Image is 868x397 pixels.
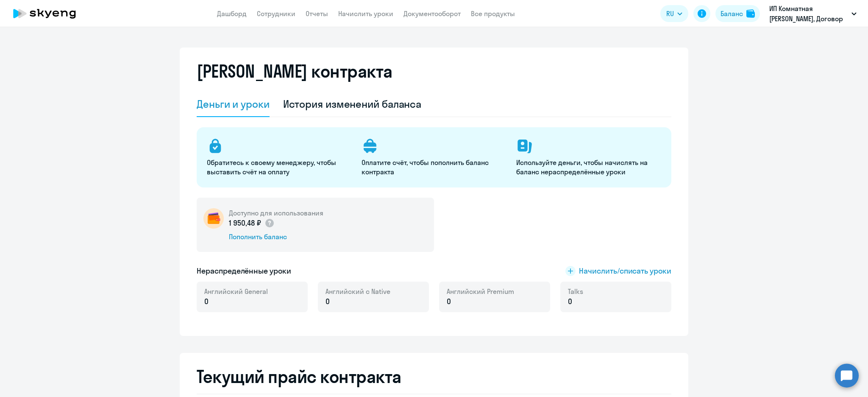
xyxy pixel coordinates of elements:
a: Начислить уроки [338,9,393,18]
button: ИП Комнатная [PERSON_NAME], Договор [765,3,861,24]
div: Деньги и уроки [197,97,270,111]
span: Английский General [204,287,268,296]
a: Отчеты [306,9,328,18]
div: Баланс [721,8,743,19]
span: 0 [204,296,209,307]
button: Балансbalance [715,5,760,22]
a: Документооборот [403,9,461,18]
span: Talks [568,287,583,296]
p: 1 950,48 ₽ [229,218,275,229]
h5: Нераспределённые уроки [197,266,291,277]
p: Обратитесь к своему менеджеру, чтобы выставить счёт на оплату [207,158,351,176]
p: ИП Комнатная [PERSON_NAME], Договор [769,3,848,24]
span: Английский с Native [325,287,390,296]
div: Пополнить баланс [229,232,323,241]
span: 0 [568,296,572,307]
p: Используйте деньги, чтобы начислять на баланс нераспределённые уроки [516,158,661,176]
img: wallet-circle.png [203,208,224,229]
a: Все продукты [471,9,515,18]
span: 0 [447,296,451,307]
h5: Доступно для использования [229,208,323,218]
p: Оплатите счёт, чтобы пополнить баланс контракта [362,158,506,176]
div: История изменений баланса [283,97,422,111]
span: 0 [325,296,330,307]
h2: [PERSON_NAME] контракта [197,61,392,81]
button: RU [660,5,688,22]
h2: Текущий прайс контракта [197,366,671,387]
span: Начислить/списать уроки [579,266,671,277]
img: balance [746,9,755,18]
span: Английский Premium [447,287,514,296]
a: Сотрудники [257,9,295,18]
a: Дашборд [217,9,247,18]
span: RU [666,8,674,19]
